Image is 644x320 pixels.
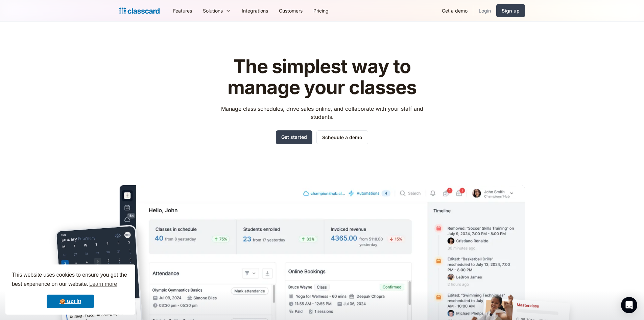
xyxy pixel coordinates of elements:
[308,3,334,18] a: Pricing
[119,6,160,16] a: home
[168,3,197,18] a: Features
[236,3,273,18] a: Integrations
[47,295,94,308] a: dismiss cookie message
[496,4,525,17] a: Sign up
[276,130,312,144] a: Get started
[273,3,308,18] a: Customers
[473,3,496,18] a: Login
[215,56,429,98] h1: The simplest way to manage your classes
[197,3,236,18] div: Solutions
[621,297,637,313] div: Open Intercom Messenger
[436,3,473,18] a: Get a demo
[215,105,429,121] p: Manage class schedules, drive sales online, and collaborate with your staff and students.
[88,279,118,289] a: learn more about cookies
[316,130,368,144] a: Schedule a demo
[502,7,520,14] div: Sign up
[12,271,129,289] span: This website uses cookies to ensure you get the best experience on our website.
[5,264,135,315] div: cookieconsent
[203,7,223,14] div: Solutions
